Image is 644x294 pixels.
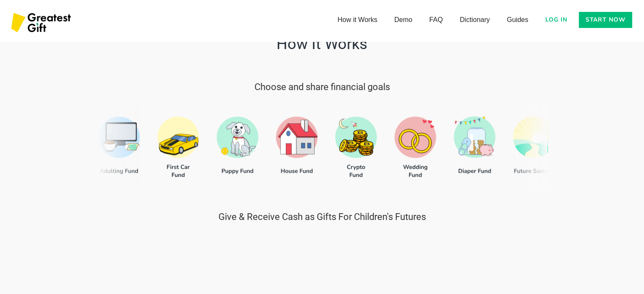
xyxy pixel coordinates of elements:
a: Dictionary [451,11,498,28]
a: Guides [498,11,537,28]
a: home [8,8,75,38]
h3: Give & Receive Cash as Gifts For Children's Futures [123,211,521,223]
img: Greatest Gift Logo [8,8,75,38]
a: How it Works [329,11,386,28]
a: Demo [386,11,421,28]
h3: Choose and share financial goals [254,81,390,93]
a: Log in [540,12,572,28]
a: Start now [579,12,632,28]
a: FAQ [421,11,451,28]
